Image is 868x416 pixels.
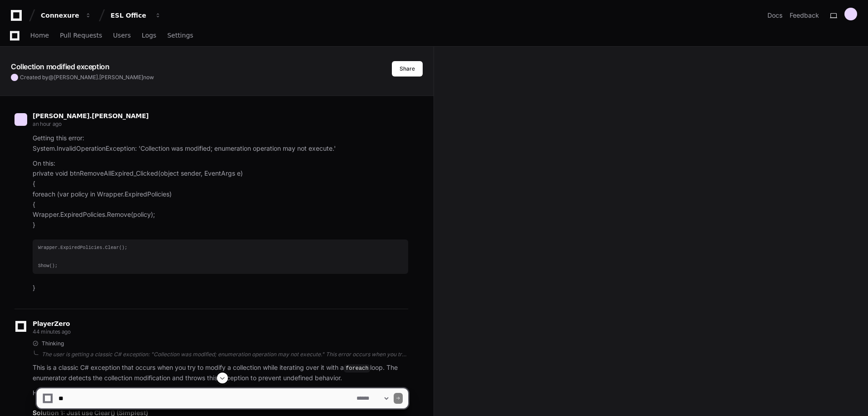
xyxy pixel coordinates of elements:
span: Created by [20,74,154,81]
a: Logs [142,25,156,46]
div: The user is getting a classic C# exception: "Collection was modified; enumeration operation may n... [42,351,408,358]
div: ESL Office [111,11,149,20]
a: Users [113,25,131,46]
button: Connexure [37,7,95,24]
button: Share [392,61,423,77]
a: Pull Requests [60,25,102,46]
p: Getting this error: System.InvalidOperationException: 'Collection was modified; enumeration opera... [33,133,408,154]
span: @ [48,74,54,81]
p: } [33,283,408,293]
code: foreach [344,364,370,373]
span: PlayerZero [33,321,70,326]
span: [PERSON_NAME].[PERSON_NAME] [33,112,149,120]
a: Settings [167,25,193,46]
span: Pull Requests [60,33,102,38]
span: an hour ago [33,120,62,127]
a: Docs [767,11,782,20]
div: Connexure [41,11,80,20]
span: Logs [142,33,156,38]
span: 44 minutes ago [33,328,71,335]
span: Users [113,33,131,38]
span: now [143,74,154,81]
span: [PERSON_NAME].[PERSON_NAME] [54,74,143,81]
app-text-character-animate: Collection modified exception [11,62,109,71]
button: Feedback [790,11,819,20]
p: On this: private void btnRemoveAllExpired_Clicked(object sender, EventArgs e) { foreach (var poli... [33,158,408,230]
a: Home [30,25,49,46]
p: This is a classic C# exception that occurs when you try to modify a collection while iterating ov... [33,363,408,383]
button: ESL Office [107,7,165,24]
span: Thinking [42,340,64,347]
span: Home [30,33,49,38]
span: Settings [167,33,193,38]
code: Wrapper.ExpiredPolicies.Clear(); Show(); [38,245,127,268]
